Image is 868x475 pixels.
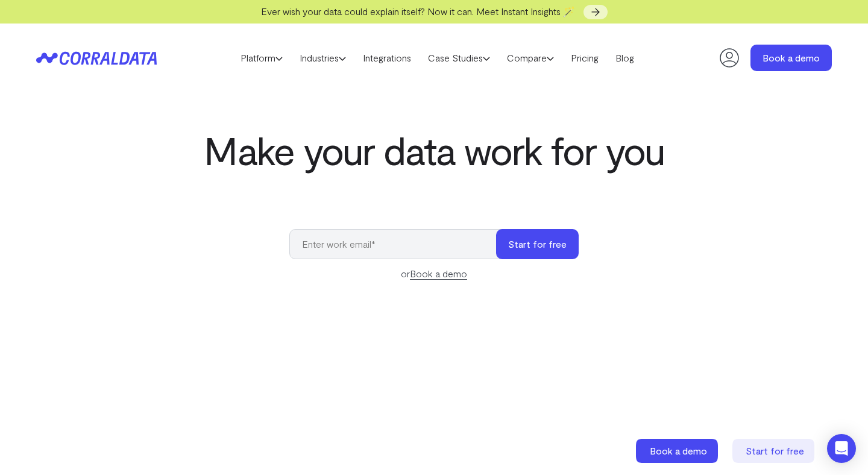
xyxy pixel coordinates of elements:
[496,229,579,259] button: Start for free
[289,266,579,281] div: or
[650,445,707,456] span: Book a demo
[420,49,498,67] a: Case Studies
[827,434,856,463] div: Open Intercom Messenger
[562,49,607,67] a: Pricing
[410,268,467,280] a: Book a demo
[498,49,562,67] a: Compare
[607,49,643,67] a: Blog
[261,5,575,17] span: Ever wish your data could explain itself? Now it can. Meet Instant Insights 🪄
[232,49,291,67] a: Platform
[750,45,832,71] a: Book a demo
[354,49,420,67] a: Integrations
[636,439,720,463] a: Book a demo
[746,445,804,456] span: Start for free
[732,439,817,463] a: Start for free
[188,128,680,172] h1: Make your data work for you
[289,229,508,259] input: Enter work email*
[291,49,354,67] a: Industries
